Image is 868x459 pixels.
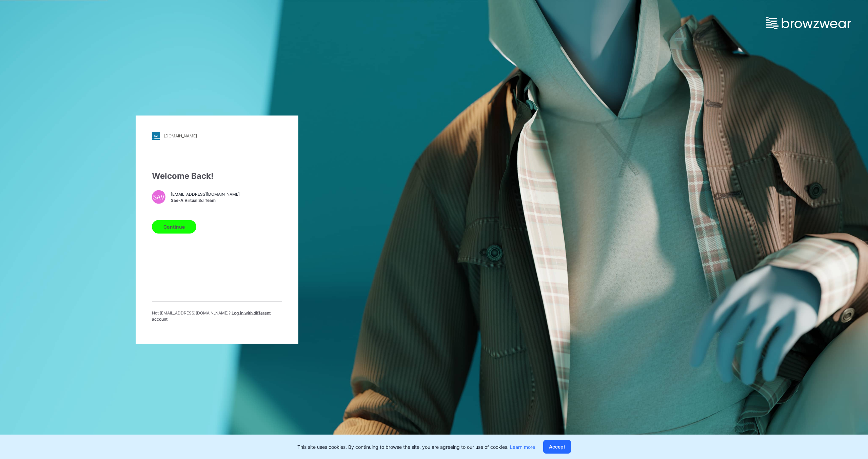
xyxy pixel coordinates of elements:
a: [DOMAIN_NAME] [152,132,282,140]
img: stylezone-logo.562084cfcfab977791bfbf7441f1a819.svg [152,132,160,140]
p: Not [EMAIL_ADDRESS][DOMAIN_NAME] ? [152,310,282,322]
div: Welcome Back! [152,170,282,182]
button: Accept [543,440,571,454]
button: Continue [152,220,196,233]
p: This site uses cookies. By continuing to browse the site, you are agreeing to our use of cookies. [297,443,535,451]
img: browzwear-logo.e42bd6dac1945053ebaf764b6aa21510.svg [766,17,851,29]
span: Sae-A Virtual 3d Team [171,197,240,204]
span: [EMAIL_ADDRESS][DOMAIN_NAME] [171,191,240,197]
a: Learn more [510,444,535,450]
div: [DOMAIN_NAME] [164,133,197,138]
div: SAV [152,190,165,204]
